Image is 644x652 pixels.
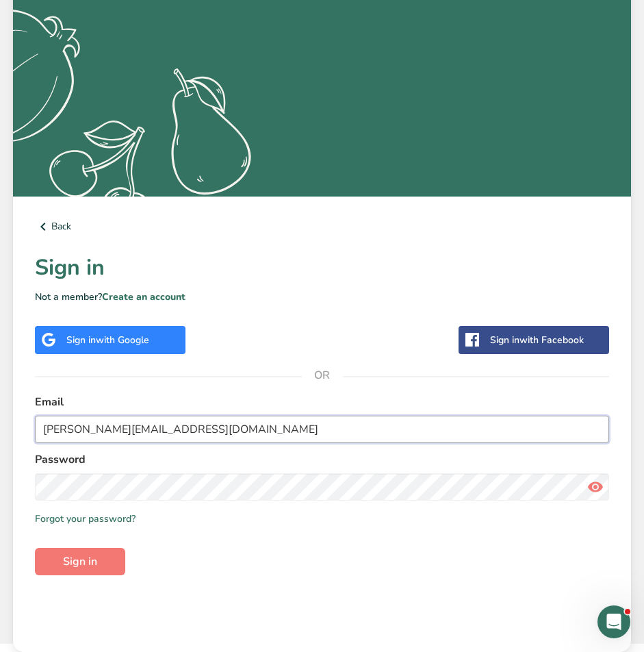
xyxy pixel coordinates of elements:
iframe: Intercom live chat [597,605,630,638]
div: Sign in [66,333,149,347]
label: Password [35,451,609,468]
p: Not a member? [35,290,609,304]
input: Enter Your Email [35,416,609,443]
span: with Google [96,334,149,347]
label: Email [35,394,609,410]
a: Create an account [102,290,185,303]
a: Back [35,218,609,235]
a: Forgot your password? [35,512,136,526]
span: OR [302,355,343,396]
button: Sign in [35,548,125,575]
div: Sign in [490,333,584,347]
span: Sign in [63,553,97,570]
h1: Sign in [35,251,609,284]
span: with Facebook [519,334,584,347]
